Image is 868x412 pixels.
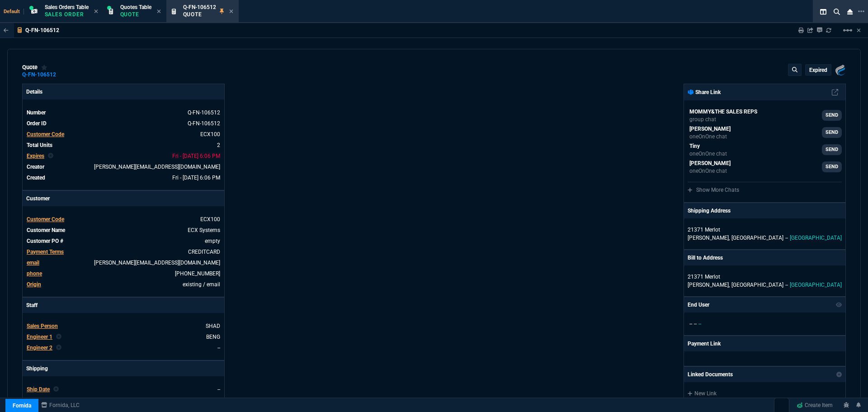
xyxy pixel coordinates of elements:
p: oneOnOne chat [689,167,731,175]
span: 2 [217,142,220,148]
p: Staff [23,298,224,313]
a: msbcCompanyName [38,401,82,409]
span: Order ID [27,120,47,127]
a: SEND [822,127,842,138]
a: seti.shadab@fornida.com,larry.avila@fornida.com [688,159,842,175]
tr: undefined [26,280,221,289]
tr: undefined [26,173,221,182]
p: Details [23,84,224,99]
nx-icon: Back to Table [4,27,9,33]
span: Q-FN-106512 [183,4,216,10]
a: seti.shadab@fornida.com,alicia.bostic@fornida.com,sarah.costa@fornida.com,Brian.Over@fornida.com,... [688,108,842,123]
nx-icon: Show/Hide End User to Customer [836,301,842,309]
a: New Link [688,389,842,398]
span: Sales Person [27,323,58,329]
p: 21371 Merlot [688,226,842,234]
span: 2025-08-08T18:06:20.616Z [172,153,220,159]
tr: BENG [26,332,221,341]
p: End User [688,301,709,309]
div: Q-FN-106512 [22,74,56,76]
span: Expires [27,153,44,159]
nx-icon: Close Tab [157,8,161,15]
p: Share Link [688,88,721,96]
span: Customer Code [27,216,64,223]
a: Origin [27,281,41,288]
span: -- [694,321,697,327]
mat-icon: Example home icon [842,25,853,36]
tr: keithw@ecxsystems.com [26,258,221,267]
p: Linked Documents [688,370,733,379]
a: Hide Workbench [857,27,861,34]
tr: undefined [26,152,221,161]
a: Brian.Over@fornida.com,seti.shadab@fornida.com [688,125,842,140]
tr: undefined [26,130,221,139]
tr: undefined [26,162,221,171]
a: 9032589811 [175,270,220,277]
span: phone [27,270,42,277]
span: -- [217,386,220,393]
tr: undefined [26,343,221,352]
span: Ship Date [27,386,50,393]
tr: See Marketplace Order [26,119,221,128]
nx-icon: Clear selected rep [53,385,59,393]
nx-icon: Search [830,6,844,17]
span: Engineer 1 [27,334,52,340]
span: Customer Name [27,227,65,233]
nx-icon: Close Workbench [844,6,856,17]
tr: undefined [26,385,221,394]
span: Sales Orders Table [45,4,89,10]
p: Sales Order [45,11,89,18]
nx-icon: Close Tab [94,8,98,15]
a: ryan.neptune@fornida.com,seti.shadab@fornida.com [688,142,842,157]
p: Customer [23,191,224,206]
span: email [27,260,39,266]
span: [GEOGRAPHIC_DATA] [731,235,783,241]
p: Q-FN-106512 [25,27,59,34]
nx-icon: Clear selected rep [56,333,61,341]
p: Quote [183,11,216,18]
nx-icon: Close Tab [229,8,233,15]
span: Total Units [27,142,52,148]
span: [GEOGRAPHIC_DATA] [731,282,783,288]
span: Quotes Table [120,4,151,10]
tr: See Marketplace Order [26,108,221,117]
a: FEDEX [203,397,220,403]
p: 21371 Merlot [688,273,842,281]
a: SEND [822,144,842,155]
tr: undefined [26,396,221,405]
span: Default [4,9,24,14]
span: [GEOGRAPHIC_DATA] [790,282,842,288]
tr: undefined [26,215,221,224]
a: Show More Chats [688,187,739,193]
a: SHAD [206,323,220,329]
span: existing / email [183,281,220,288]
p: oneOnOne chat [689,150,727,157]
a: See Marketplace Order [188,120,220,127]
p: [PERSON_NAME] [689,125,731,133]
a: SEND [822,161,842,172]
span: Number [27,109,46,116]
span: Customer Code [27,131,64,137]
span: -- [698,321,701,327]
tr: undefined [26,141,221,150]
span: Created [27,175,45,181]
tr: undefined [26,226,221,235]
tr: undefined [26,237,221,246]
a: empty [205,238,220,244]
p: Shipping Address [688,207,731,215]
span: Creator [27,164,44,170]
span: -- [689,321,692,327]
p: group chat [689,116,757,123]
p: expired [809,66,827,74]
p: MOMMY&THE SALES REPS [689,108,757,116]
a: SEND [822,110,842,121]
span: Engineer 2 [27,345,52,351]
span: brian.over@fornida.com [94,164,220,170]
a: [PERSON_NAME][EMAIL_ADDRESS][DOMAIN_NAME] [94,260,220,266]
span: [PERSON_NAME], [688,282,730,288]
span: 2025-07-25T18:06:20.616Z [172,175,220,181]
nx-icon: Clear selected rep [48,152,53,160]
span: Payment Terms [27,249,64,255]
p: oneOnOne chat [689,133,731,140]
p: Bill to Address [688,254,723,262]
